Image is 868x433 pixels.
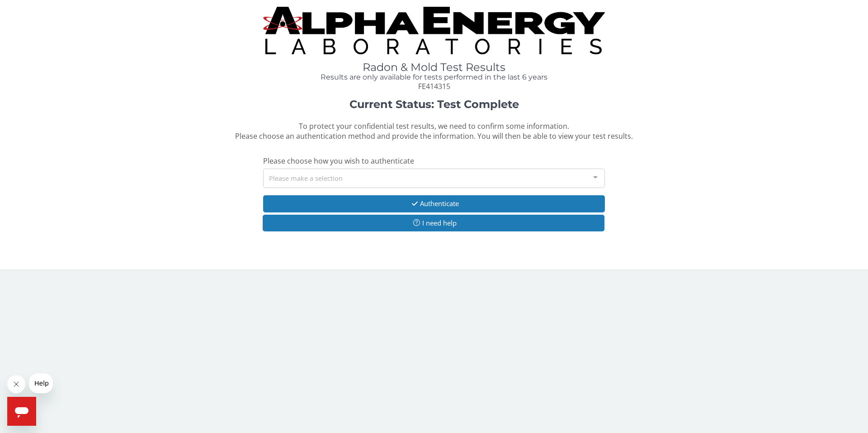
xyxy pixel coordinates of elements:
[263,7,605,54] img: TightCrop.jpg
[235,121,633,141] span: To protect your confidential test results, we need to confirm some information. Please choose an ...
[263,156,414,166] span: Please choose how you wish to authenticate
[263,61,605,73] h1: Radon & Mold Test Results
[349,98,519,111] strong: Current Status: Test Complete
[7,397,36,426] iframe: Button to launch messaging window
[418,81,450,91] span: FE414315
[263,215,604,231] button: I need help
[263,195,605,212] button: Authenticate
[7,375,25,393] iframe: Close message
[263,73,605,81] h4: Results are only available for tests performed in the last 6 years
[29,373,53,393] iframe: Message from company
[269,173,343,183] span: Please make a selection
